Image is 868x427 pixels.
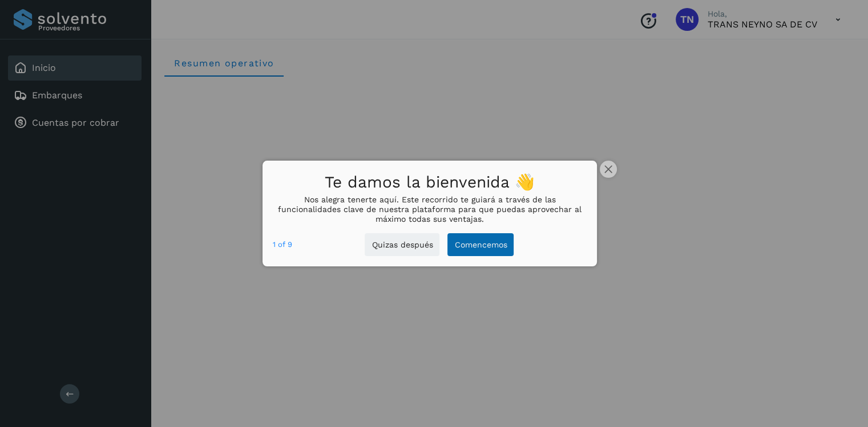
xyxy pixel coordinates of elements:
button: Comencemos [447,233,514,257]
div: Te damos la bienvenida 👋Nos alegra tenerte aquí. Este recorrido te guiará a través de las funcion... [263,161,597,267]
p: Nos alegra tenerte aquí. Este recorrido te guiará a través de las funcionalidades clave de nuestr... [273,195,587,224]
h1: Te damos la bienvenida 👋 [273,170,587,195]
div: step 1 of 9 [273,238,292,251]
div: 1 of 9 [273,238,292,251]
button: close, [600,161,617,178]
button: Quizas después [365,233,439,257]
